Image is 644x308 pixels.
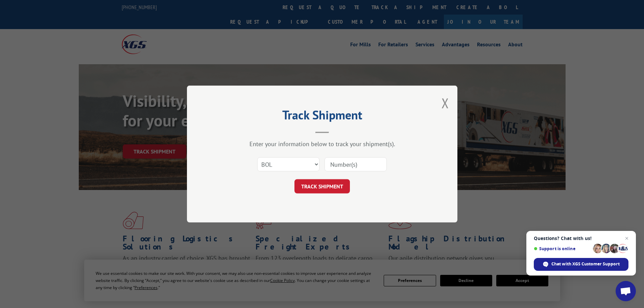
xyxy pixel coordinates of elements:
[616,281,636,301] div: Open chat
[551,261,620,267] span: Chat with XGS Customer Support
[623,234,631,242] span: Close chat
[442,94,449,112] button: Close modal
[325,157,387,171] input: Number(s)
[534,236,628,241] span: Questions? Chat with us!
[221,110,424,123] h2: Track Shipment
[534,258,628,271] div: Chat with XGS Customer Support
[221,140,424,148] div: Enter your information below to track your shipment(s).
[294,179,350,193] button: TRACK SHIPMENT
[534,246,591,251] span: Support is online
